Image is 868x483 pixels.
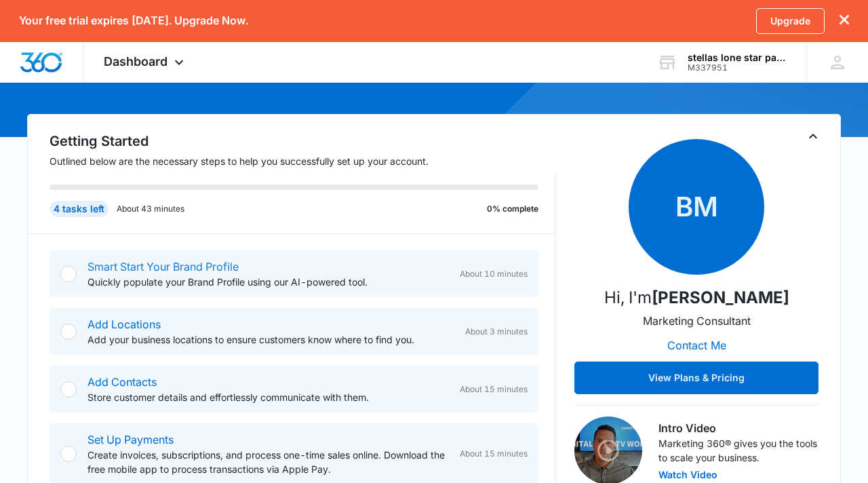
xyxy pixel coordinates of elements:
h3: Intro Video [658,420,818,436]
strong: [PERSON_NAME] [652,288,789,307]
p: Store customer details and effortlessly communicate with them. [87,390,449,404]
button: Contact Me [654,329,740,362]
div: account name [688,52,787,63]
p: Your free trial expires [DATE]. Upgrade Now. [19,14,248,27]
span: About 3 minutes [465,326,528,338]
a: Add Locations [87,317,161,331]
button: View Plans & Pricing [574,362,818,394]
div: Dashboard [83,42,208,82]
p: Hi, I'm [604,286,789,310]
p: Marketing Consultant [643,313,751,329]
a: Smart Start Your Brand Profile [87,260,239,273]
p: Create invoices, subscriptions, and process one-time sales online. Download the free mobile app t... [87,448,449,476]
span: About 15 minutes [460,383,528,395]
p: Marketing 360® gives you the tools to scale your business. [658,436,818,465]
span: About 15 minutes [460,448,528,460]
p: Quickly populate your Brand Profile using our AI-powered tool. [87,275,449,289]
button: Toggle Collapse [805,128,821,144]
p: About 43 minutes [117,203,184,215]
button: Watch Video [658,470,717,480]
button: dismiss this dialog [840,14,849,27]
span: Dashboard [104,54,167,69]
p: 0% complete [487,203,538,215]
h2: Getting Started [50,131,555,151]
p: Outlined below are the necessary steps to help you successfully set up your account. [50,154,555,168]
a: Upgrade [756,8,825,34]
a: Add Contacts [87,375,157,389]
div: account id [688,63,787,73]
p: Add your business locations to ensure customers know where to find you. [87,332,454,347]
div: 4 tasks left [50,201,108,217]
span: BM [629,139,764,275]
a: Set Up Payments [87,433,174,446]
span: About 10 minutes [460,268,528,280]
